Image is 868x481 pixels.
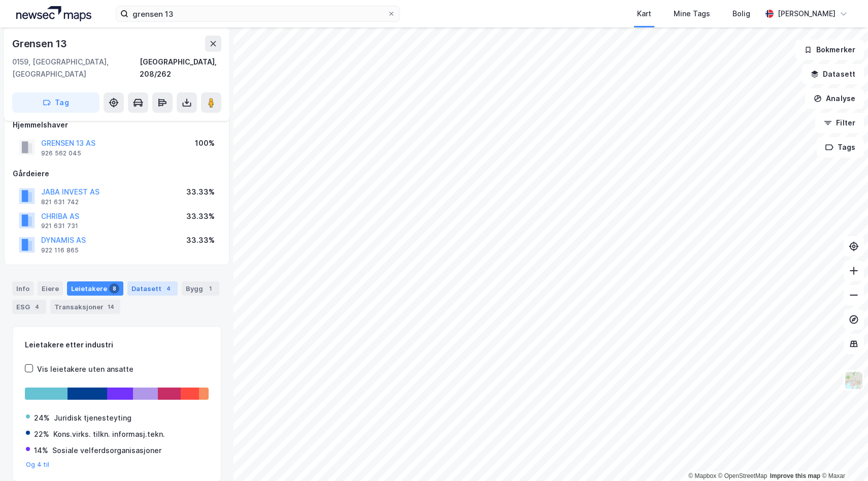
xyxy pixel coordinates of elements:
[637,8,651,20] div: Kart
[844,371,863,390] img: Z
[54,412,131,424] div: Juridisk tjenesteyting
[688,472,716,479] a: Mapbox
[163,283,174,294] div: 4
[12,36,69,52] div: Grensen 13
[770,472,820,479] a: Improve this map
[34,412,50,424] div: 24%
[13,119,221,131] div: Hjemmelshaver
[140,56,221,80] div: [GEOGRAPHIC_DATA], 208/262
[795,40,864,60] button: Bokmerker
[815,113,864,133] button: Filter
[34,428,49,440] div: 22%
[37,363,133,375] div: Vis leietakere uten ansatte
[127,281,178,296] div: Datasett
[67,281,123,296] div: Leietakere
[186,186,215,198] div: 33.33%
[41,149,81,157] div: 926 562 045
[34,444,48,457] div: 14%
[802,64,864,84] button: Datasett
[718,472,767,479] a: OpenStreetMap
[25,339,209,351] div: Leietakere etter industri
[195,137,215,149] div: 100%
[13,168,221,180] div: Gårdeiere
[52,444,161,457] div: Sosiale velferdsorganisasjoner
[817,432,868,481] div: Kontrollprogram for chat
[106,302,116,312] div: 14
[186,210,215,222] div: 33.33%
[109,283,119,294] div: 8
[817,432,868,481] iframe: Chat Widget
[41,198,79,206] div: 821 631 742
[53,428,165,440] div: Kons.virks. tilkn. informasj.tekn.
[12,92,99,113] button: Tag
[805,88,864,109] button: Analyse
[12,281,34,296] div: Info
[41,246,79,254] div: 922 116 865
[32,302,42,312] div: 4
[41,222,78,230] div: 921 631 731
[732,8,750,20] div: Bolig
[674,8,710,20] div: Mine Tags
[16,6,91,21] img: logo.a4113a55bc3d86da70a041830d287a7e.svg
[778,8,836,20] div: [PERSON_NAME]
[12,56,140,80] div: 0159, [GEOGRAPHIC_DATA], [GEOGRAPHIC_DATA]
[26,461,50,469] button: Og 4 til
[128,6,387,21] input: Søk på adresse, matrikkel, gårdeiere, leietakere eller personer
[38,281,63,296] div: Eiere
[205,283,215,294] div: 1
[50,300,120,314] div: Transaksjoner
[182,281,219,296] div: Bygg
[12,300,46,314] div: ESG
[186,234,215,246] div: 33.33%
[817,137,864,157] button: Tags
